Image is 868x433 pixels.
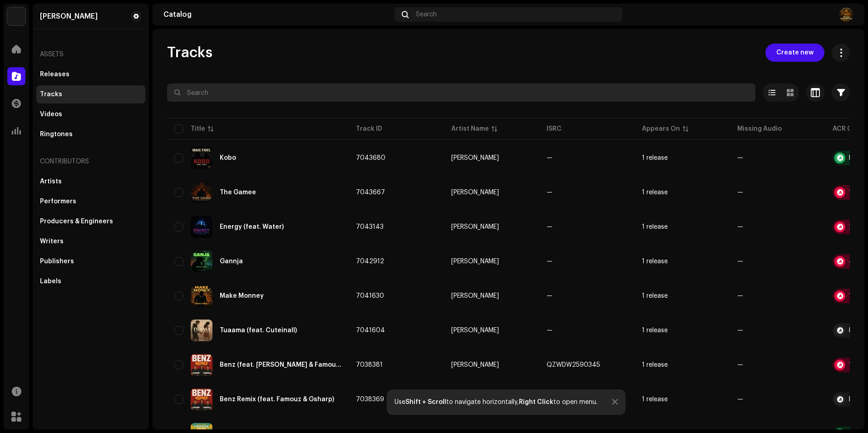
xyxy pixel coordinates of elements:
[642,362,723,368] span: 1 release
[451,155,532,161] span: Maic Fidel
[191,320,212,341] img: 7622ebc3-1dac-4840-96dd-20514387a414
[642,362,668,368] div: 1 release
[642,224,668,230] div: 1 release
[642,124,680,133] div: Appears On
[220,224,284,230] div: Energy (feat. Water)
[737,362,818,368] re-a-table-badge: —
[642,189,668,196] div: 1 release
[40,218,113,225] div: Producers & Engineers
[776,44,814,62] span: Create new
[451,327,532,334] span: Maic Fidel
[40,198,76,205] div: Performers
[40,91,62,98] div: Tracks
[191,389,212,410] img: 53bb5cbe-2e43-4af0-955a-c24c27a1b3f8
[167,84,755,102] input: Search
[36,151,145,172] re-a-nav-header: Contributors
[167,44,212,62] span: Tracks
[451,362,499,368] div: [PERSON_NAME]
[356,155,385,161] span: 7043680
[737,293,818,299] re-a-table-badge: —
[547,189,552,196] div: —
[737,327,818,334] re-a-table-badge: —
[642,155,668,161] div: 1 release
[451,258,532,265] span: Maic Fidel
[356,189,385,196] span: 7043667
[220,155,236,161] div: Kobo
[519,399,553,405] strong: Right Click
[40,13,98,20] div: Maic Fidel
[547,258,552,265] div: —
[642,189,723,196] span: 1 release
[163,11,391,18] div: Catalog
[191,182,212,203] img: ba15ceca-61f6-45fa-8854-7011a78b75a0
[36,172,145,191] re-m-nav-item: Artists
[451,189,532,196] span: Maic Fidel
[191,124,205,133] div: Title
[7,7,25,25] img: 7951d5c0-dc3c-4d78-8e51-1b6de87acfd8
[405,399,446,405] strong: Shift + Scroll
[451,327,499,334] div: [PERSON_NAME]
[451,258,499,265] div: [PERSON_NAME]
[451,155,499,161] div: [PERSON_NAME]
[36,125,145,143] re-m-nav-item: Ringtones
[451,362,532,368] span: Maic Fidel
[220,396,334,403] div: Benz Remix (feat. Famouz & Gsharp)
[40,71,69,78] div: Releases
[36,192,145,211] re-m-nav-item: Performers
[191,251,212,272] img: cbc8e0dd-e2a3-439a-8d94-5a82effd608b
[451,124,489,133] div: Artist Name
[547,293,552,299] div: —
[547,224,552,230] div: —
[737,155,818,161] re-a-table-badge: —
[220,327,297,334] div: Tuaama (feat. Cuteinall)
[40,238,64,245] div: Writers
[547,155,552,161] div: —
[642,396,668,403] div: 1 release
[40,111,62,118] div: Videos
[642,258,723,265] span: 1 release
[40,178,62,185] div: Artists
[451,224,532,230] span: Maic Fidel
[642,258,668,265] div: 1 release
[642,155,723,161] span: 1 release
[451,224,499,230] div: [PERSON_NAME]
[356,293,384,299] span: 7041630
[191,354,212,376] img: d8074563-4638-4791-95c2-b69a52133d26
[36,252,145,271] re-m-nav-item: Publishers
[737,258,818,265] re-a-table-badge: —
[416,11,437,18] span: Search
[191,285,212,307] img: 8c17e4cc-cb92-43f0-a63c-66a41bea7d8a
[547,362,600,368] div: QZWDW2590345
[547,327,552,334] div: —
[191,147,212,169] img: 3567300c-b370-405b-95ce-e3ae8f56044c
[451,293,532,299] span: Maic Fidel
[220,362,341,368] div: Benz (feat. Gsharp & Famouz) [Remix]
[356,327,385,334] span: 7041604
[36,232,145,251] re-m-nav-item: Writers
[642,293,668,299] div: 1 release
[356,224,384,230] span: 7043143
[642,396,723,403] span: 1 release
[36,65,145,84] re-m-nav-item: Releases
[642,327,723,334] span: 1 release
[36,44,145,65] re-a-nav-header: Assets
[451,293,499,299] div: [PERSON_NAME]
[839,7,853,22] img: 3f05545f-1959-4e54-949d-e8538ce8b76f
[36,105,145,123] re-m-nav-item: Videos
[451,189,499,196] div: [PERSON_NAME]
[765,44,824,62] button: Create new
[36,272,145,290] re-m-nav-item: Labels
[40,258,74,265] div: Publishers
[356,362,383,368] span: 7038381
[642,327,668,334] div: 1 release
[642,224,723,230] span: 1 release
[737,396,818,403] re-a-table-badge: —
[737,224,818,230] re-a-table-badge: —
[40,278,61,285] div: Labels
[356,396,384,403] span: 7038369
[220,258,243,265] div: Gannja
[642,293,723,299] span: 1 release
[36,212,145,231] re-m-nav-item: Producers & Engineers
